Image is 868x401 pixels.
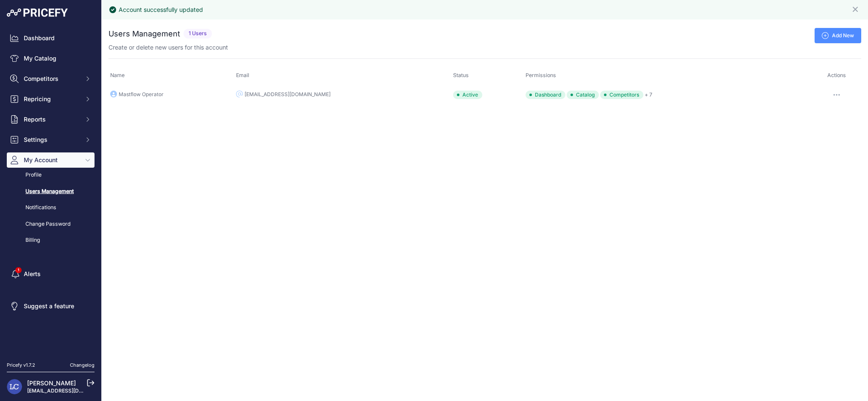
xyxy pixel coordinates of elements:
div: Active [453,91,482,99]
span: Repricing [24,95,79,103]
button: My Account [7,152,95,168]
a: My Catalog [7,51,95,66]
a: Add New [815,28,861,43]
span: 1 Users [184,29,212,39]
span: Email [236,72,249,78]
a: Notifications [7,200,95,215]
a: [PERSON_NAME] [27,379,76,387]
a: [EMAIL_ADDRESS][DOMAIN_NAME] [27,387,116,394]
button: Close [851,3,861,14]
button: Competitors [7,71,95,86]
a: + 7 [645,91,652,98]
div: Account successfully updated [119,6,203,14]
a: Alerts [7,266,95,282]
a: Changelog [70,362,95,368]
span: Status [453,72,469,78]
button: Reports [7,112,95,127]
h2: Users Management [108,28,180,40]
a: Dashboard [7,30,95,46]
div: Pricefy v1.7.2 [7,362,35,369]
nav: Sidebar [7,30,95,351]
a: Billing [7,233,95,248]
a: Profile [7,168,95,183]
span: Competitors [600,91,643,99]
span: Settings [24,136,79,144]
span: Competitors [24,75,79,83]
a: Suggest a feature [7,299,95,314]
span: Actions [827,72,846,78]
span: Dashboard [526,91,565,99]
div: Mastflow Operator [119,91,164,98]
span: Name [110,72,125,78]
p: Create or delete new users for this account [108,43,228,52]
img: Pricefy Logo [7,8,68,17]
span: Catalog [567,91,599,99]
div: [EMAIL_ADDRESS][DOMAIN_NAME] [245,91,331,98]
span: Reports [24,115,79,124]
button: Repricing [7,91,95,107]
button: Settings [7,132,95,147]
span: Permissions [526,72,556,78]
span: My Account [24,156,79,164]
a: Users Management [7,184,95,199]
a: Change Password [7,217,95,232]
